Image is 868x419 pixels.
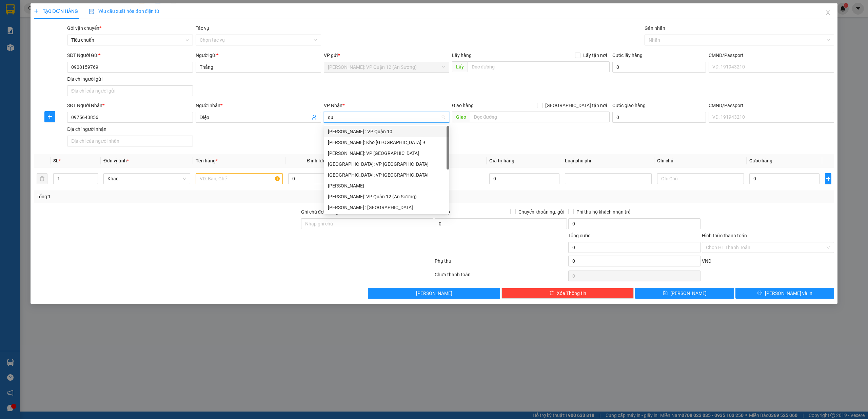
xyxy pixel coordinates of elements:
input: VD: Bàn, Ghế [196,173,282,184]
span: VND [702,258,711,264]
input: Dọc đường [470,112,610,122]
input: Dọc đường [468,61,610,72]
div: Quảng Ngãi: VP Trường Chinh [324,159,449,169]
th: Ghi chú [654,154,747,167]
div: [GEOGRAPHIC_DATA]: VP [GEOGRAPHIC_DATA] [328,171,445,179]
div: [PERSON_NAME]: Kho [GEOGRAPHIC_DATA] 9 [328,139,445,146]
div: [PERSON_NAME] : [GEOGRAPHIC_DATA] [328,204,445,211]
th: Loại phụ phí [562,154,654,167]
span: Chuyển khoản ng. gửi [516,208,567,216]
span: Tổng cước [568,233,590,238]
button: save[PERSON_NAME] [635,288,734,299]
span: Hồ Chí Minh: VP Quận 12 (An Sương) [328,62,445,72]
div: Hà Nội: VP Quận Thanh Xuân [324,169,449,180]
span: save [663,291,668,296]
span: [PERSON_NAME] [416,290,452,297]
span: Đơn vị tính [103,158,129,163]
span: plus [825,176,831,181]
input: Ghi Chú [657,173,744,184]
button: Close [818,3,837,22]
div: [PERSON_NAME]: VP Quận 12 (An Sương) [328,193,445,200]
button: plus [44,111,55,122]
div: Hồ Chí Minh : VP Quận 10 [324,126,449,137]
span: Tên hàng [196,158,218,163]
div: Tuyên Quang [324,180,449,191]
span: Lấy tận nơi [580,52,610,59]
div: [PERSON_NAME]: VP [GEOGRAPHIC_DATA] [328,149,445,157]
span: [GEOGRAPHIC_DATA] tận nơi [542,102,610,109]
div: Tổng: 1 [37,193,335,200]
span: SL [53,158,59,163]
div: Phụ thu [434,257,568,269]
div: [GEOGRAPHIC_DATA]: VP [GEOGRAPHIC_DATA] [328,160,445,168]
label: Cước giao hàng [612,103,646,108]
span: [PERSON_NAME] và In [765,290,812,297]
span: Lấy hàng [452,53,472,58]
span: Giao hàng [452,103,474,108]
input: Cước giao hàng [612,112,706,123]
div: Người nhận [196,102,321,109]
button: plus [825,173,831,184]
span: plus [34,9,39,14]
label: Cước lấy hàng [612,53,643,58]
button: printer[PERSON_NAME] và In [735,288,834,299]
button: [PERSON_NAME] [368,288,500,299]
span: printer [757,291,762,296]
div: CMND/Passport [709,102,834,109]
div: Chưa thanh toán [434,271,568,283]
div: Địa chỉ người nhận [67,125,193,133]
span: Lấy [452,61,468,72]
div: Hồ Chí Minh: VP Quận 12 (An Sương) [324,191,449,202]
input: 0 [489,173,559,184]
span: delete [549,291,554,296]
div: Hồ Chí Minh : Kho Quận 12 [324,202,449,213]
span: VP Nhận [324,103,342,108]
span: Giao [452,112,470,122]
span: Tiêu chuẩn [71,35,189,45]
div: Hồ Chí Minh: VP Quận Tân Phú [324,148,449,159]
label: Hình thức thanh toán [702,233,747,238]
img: icon [89,9,94,14]
div: VP gửi [324,52,449,59]
div: CMND/Passport [709,52,834,59]
span: Gói vận chuyển [67,25,101,31]
input: Địa chỉ của người gửi [67,85,193,96]
div: Địa chỉ người gửi [67,75,193,83]
div: Hồ Chí Minh: Kho Thủ Đức & Quận 9 [324,137,449,148]
input: Cước lấy hàng [612,62,706,73]
span: TẠO ĐƠN HÀNG [34,8,78,14]
div: Người gửi [196,52,321,59]
span: [PERSON_NAME] [670,290,707,297]
span: close [825,10,831,15]
span: Phí thu hộ khách nhận trả [574,208,633,216]
span: Xóa Thông tin [557,290,586,297]
span: Khác [107,174,186,184]
div: [PERSON_NAME] : VP Quận 10 [328,128,445,135]
span: Yêu cầu xuất hóa đơn điện tử [89,8,160,14]
span: Giá trị hàng [489,158,514,163]
button: deleteXóa Thông tin [501,288,634,299]
label: Gán nhãn [645,25,665,31]
span: user-add [312,115,317,120]
span: Cước hàng [749,158,772,163]
div: SĐT Người Nhận [67,102,193,109]
input: Địa chỉ của người nhận [67,136,193,146]
div: [PERSON_NAME] [328,182,445,189]
button: delete [37,173,47,184]
span: Định lượng [307,158,331,163]
span: Thu Hộ [435,209,450,215]
div: SĐT Người Gửi [67,52,193,59]
input: Ghi chú đơn hàng [301,218,433,229]
label: Ghi chú đơn hàng [301,209,338,215]
label: Tác vụ [196,25,209,31]
span: plus [45,114,55,119]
